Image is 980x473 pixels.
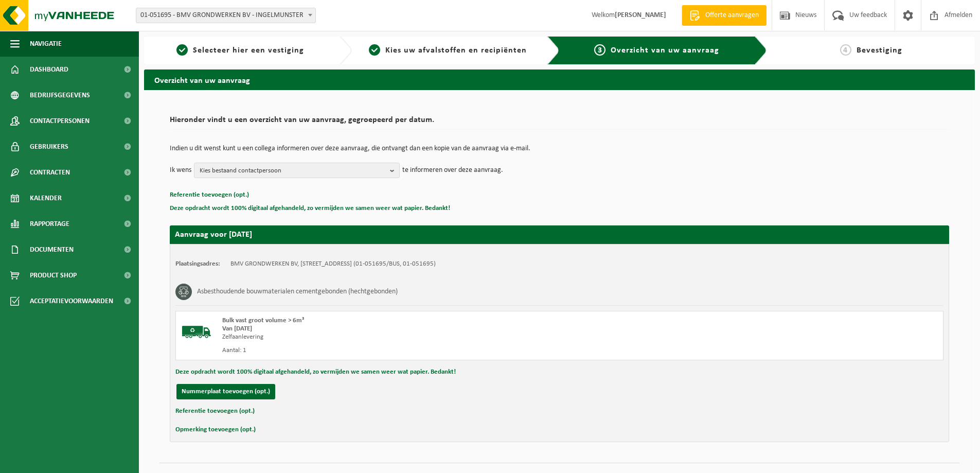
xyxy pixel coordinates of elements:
span: Contactpersonen [30,108,90,134]
span: Product Shop [30,262,77,288]
span: 4 [840,44,851,56]
span: Kies uw afvalstoffen en recipiënten [385,46,527,55]
a: Offerte aanvragen [682,5,767,26]
a: 1Selecteer hier een vestiging [149,44,331,57]
strong: Van [DATE] [222,325,252,332]
span: Bulk vast groot volume > 6m³ [222,317,304,324]
span: 01-051695 - BMV GRONDWERKEN BV - INGELMUNSTER [136,8,315,23]
span: 2 [369,44,380,56]
h2: Hieronder vindt u een overzicht van uw aanvraag, gegroepeerd per datum. [170,116,949,130]
span: Acceptatievoorwaarden [30,288,113,314]
strong: Plaatsingsadres: [175,260,220,267]
span: Selecteer hier een vestiging [193,46,304,55]
span: Dashboard [30,57,68,82]
button: Opmerking toevoegen (opt.) [175,423,256,436]
span: Navigatie [30,31,62,57]
a: 2Kies uw afvalstoffen en recipiënten [357,44,539,57]
span: 1 [176,44,188,56]
span: Rapportage [30,211,69,237]
p: Ik wens [170,163,191,178]
div: Aantal: 1 [222,346,601,355]
span: 3 [594,44,605,56]
span: Offerte aanvragen [703,10,761,21]
span: 01-051695 - BMV GRONDWERKEN BV - INGELMUNSTER [136,8,316,23]
button: Deze opdracht wordt 100% digitaal afgehandeld, zo vermijden we samen weer wat papier. Bedankt! [175,365,456,379]
span: Contracten [30,160,70,185]
button: Referentie toevoegen (opt.) [170,188,249,202]
td: BMV GRONDWERKEN BV, [STREET_ADDRESS] (01-051695/BUS, 01-051695) [230,260,436,268]
strong: Aanvraag voor [DATE] [175,231,252,239]
h2: Overzicht van uw aanvraag [144,69,975,90]
img: BL-SO-LV.png [181,317,212,347]
button: Referentie toevoegen (opt.) [175,405,255,418]
button: Kies bestaand contactpersoon [194,163,400,178]
h3: Asbesthoudende bouwmaterialen cementgebonden (hechtgebonden) [197,284,398,300]
button: Nummerplaat toevoegen (opt.) [176,384,275,399]
span: Bedrijfsgegevens [30,82,90,108]
span: Bevestiging [857,46,902,55]
span: Kalender [30,185,62,211]
strong: [PERSON_NAME] [615,11,666,19]
div: Zelfaanlevering [222,333,601,341]
button: Deze opdracht wordt 100% digitaal afgehandeld, zo vermijden we samen weer wat papier. Bedankt! [170,202,450,215]
p: Indien u dit wenst kunt u een collega informeren over deze aanvraag, die ontvangt dan een kopie v... [170,145,949,152]
p: te informeren over deze aanvraag. [402,163,503,178]
span: Kies bestaand contactpersoon [200,163,386,179]
span: Overzicht van uw aanvraag [611,46,719,55]
span: Documenten [30,237,74,262]
span: Gebruikers [30,134,68,160]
